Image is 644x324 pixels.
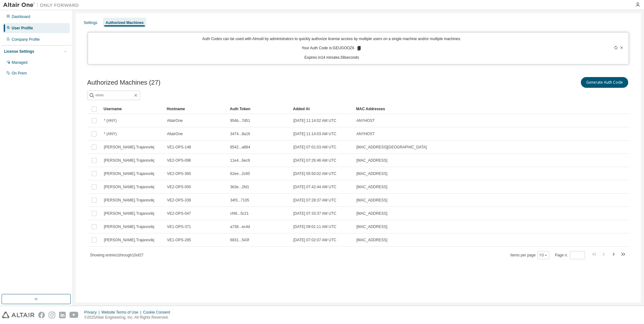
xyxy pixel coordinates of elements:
span: [DATE] 11:14:02 AM UTC [293,118,337,123]
div: Website Terms of Use [101,310,143,315]
p: © 2025 Altair Engineering, Inc. All Rights Reserved. [84,315,174,320]
span: Page n. [555,251,585,259]
img: youtube.svg [69,312,79,318]
p: Your Auth Code is: GEUGOOZ6 [301,45,362,51]
span: [PERSON_NAME].Trajanovikj [104,158,154,163]
span: Authorized Machines (27) [87,79,160,86]
span: [DATE] 07:01:03 AM UTC [293,145,337,150]
span: [MAC_ADDRESS] [356,158,387,163]
span: VE1-OPS-371 [167,224,191,229]
span: [DATE] 07:26:46 AM UTC [293,158,337,163]
span: 11e4...6ec9 [230,158,250,163]
span: VE2-OPS-339 [167,198,191,203]
span: [DATE] 09:01:11 AM UTC [293,224,337,229]
div: Auth Token [230,104,288,114]
div: Company Profile [12,37,40,42]
span: [PERSON_NAME].Trajanovikj [104,184,154,189]
div: MAC Addresses [356,104,563,114]
span: VE1-OPS-148 [167,145,191,150]
div: Dashboard [12,14,30,19]
span: 3474...8a16 [230,131,250,136]
span: [MAC_ADDRESS] [356,211,387,216]
div: Settings [84,20,97,25]
p: Expires in 14 minutes, 58 seconds [92,55,571,60]
span: VE2-OPS-047 [167,211,191,216]
div: Cookie Consent [143,310,174,315]
img: Altair One [3,2,82,8]
span: VE2-OPS-365 [167,171,191,176]
span: 3b3e...2fd1 [230,184,249,189]
div: Authorized Machines [105,20,144,25]
span: [PERSON_NAME].Trajanovikj [104,237,154,243]
span: 62ee...2c85 [230,171,250,176]
div: Privacy [84,310,101,315]
span: ANYHOST [356,131,375,136]
span: 8542...a884 [230,145,250,150]
div: On Prem [12,71,27,76]
span: [MAC_ADDRESS] [356,198,387,203]
img: linkedin.svg [59,312,66,318]
div: Hostname [167,104,225,114]
span: Items per page [510,251,549,259]
div: License Settings [4,49,34,54]
span: [PERSON_NAME].Trajanovikj [104,211,154,216]
span: [DATE] 07:33:37 AM UTC [293,211,337,216]
img: altair_logo.svg [2,312,34,318]
span: [PERSON_NAME].Trajanovikj [104,171,154,176]
span: VE1-OPS-285 [167,237,191,243]
span: a738...ec4d [230,224,250,229]
div: Username [104,104,162,114]
span: [MAC_ADDRESS] [356,171,387,176]
span: [DATE] 05:50:02 AM UTC [293,171,337,176]
span: [DATE] 07:02:07 AM UTC [293,237,337,243]
span: 6831...543f [230,237,249,243]
span: [MAC_ADDRESS] [356,224,387,229]
span: [MAC_ADDRESS] [356,237,387,243]
span: * (ANY) [104,118,117,123]
div: Added At [293,104,351,114]
span: [MAC_ADDRESS][GEOGRAPHIC_DATA] [356,145,427,150]
img: instagram.svg [49,312,55,318]
img: facebook.svg [38,312,45,318]
span: [DATE] 07:42:44 AM UTC [293,184,337,189]
span: [PERSON_NAME].Trajanovikj [104,224,154,229]
span: AltairOne [167,131,183,136]
span: VE2-OPS-096 [167,158,191,163]
span: cf46...5c21 [230,211,249,216]
span: 34f3...7105 [230,198,249,203]
span: [PERSON_NAME].Trajanovikj [104,145,154,150]
span: 954b...7d51 [230,118,250,123]
span: ANYHOST [356,118,375,123]
span: [MAC_ADDRESS] [356,184,387,189]
span: [PERSON_NAME].Trajanovikj [104,198,154,203]
span: Showing entries 1 through 10 of 27 [90,253,144,257]
button: 10 [539,253,548,258]
span: VE2-OPS-050 [167,184,191,189]
span: AltairOne [167,118,183,123]
div: User Profile [12,26,33,31]
div: Managed [12,60,27,65]
button: Generate Auth Code [581,77,628,88]
p: Auth Codes can be used with Almutil by administrators to quickly authorize license access by mult... [92,36,571,42]
span: * (ANY) [104,131,117,136]
span: [DATE] 11:14:03 AM UTC [293,131,337,136]
span: [DATE] 07:28:37 AM UTC [293,198,337,203]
